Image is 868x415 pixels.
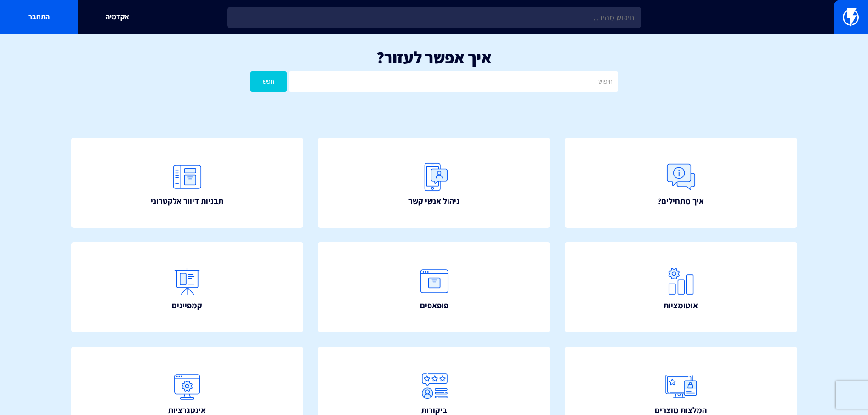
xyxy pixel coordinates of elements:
a: קמפיינים [71,242,304,332]
a: אוטומציות [565,242,797,332]
button: חפש [250,71,287,92]
h1: איך אפשר לעזור? [14,48,854,67]
a: פופאפים [318,242,550,332]
span: קמפיינים [172,300,202,312]
span: ניהול אנשי קשר [408,195,460,207]
span: תבניות דיוור אלקטרוני [151,195,223,207]
span: פופאפים [420,300,448,312]
span: אוטומציות [664,300,698,312]
a: ניהול אנשי קשר [318,138,550,228]
span: איך מתחילים? [658,195,704,207]
input: חיפוש מהיר... [227,7,641,28]
a: תבניות דיוור אלקטרוני [71,138,304,228]
input: חיפוש [289,71,618,92]
a: איך מתחילים? [565,138,797,228]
